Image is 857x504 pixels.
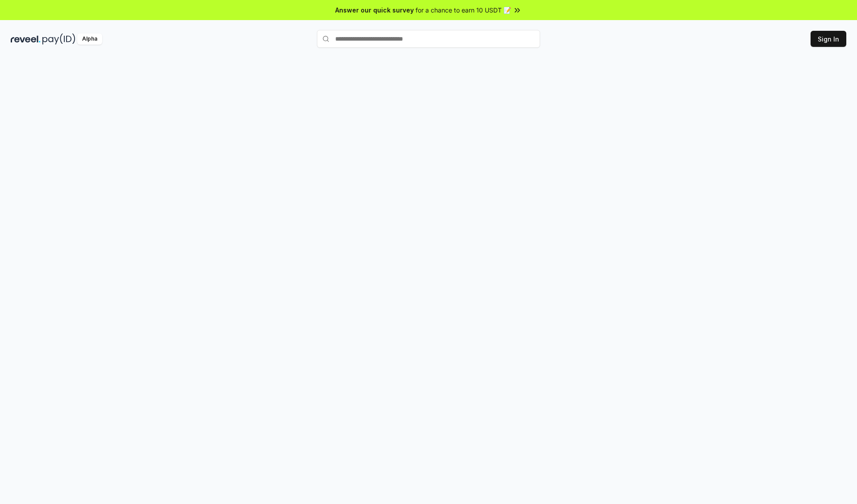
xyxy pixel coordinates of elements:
div: Alpha [77,33,102,45]
button: Sign In [811,31,846,47]
span: for a chance to earn 10 USDT 📝 [416,5,511,15]
img: pay_id [42,33,75,45]
span: Answer our quick survey [335,5,414,15]
img: reveel_dark [11,33,41,45]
